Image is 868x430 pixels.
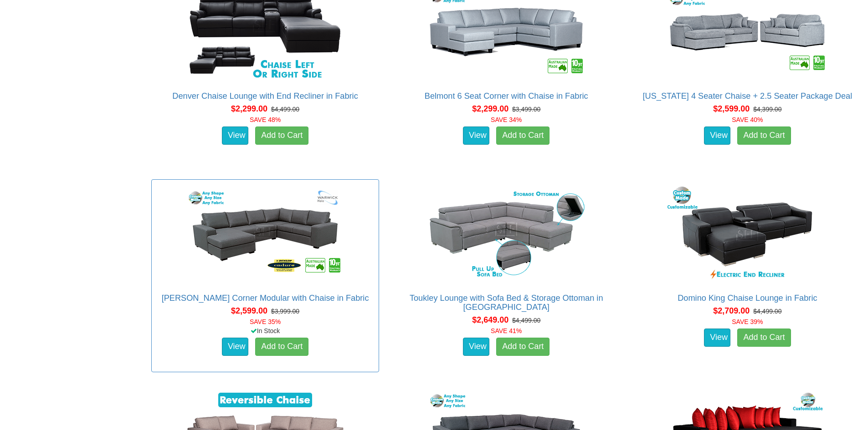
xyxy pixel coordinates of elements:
a: Denver Chaise Lounge with End Recliner in Fabric [172,91,358,101]
span: $2,299.00 [231,104,267,113]
del: $3,999.00 [271,308,299,315]
img: Morton Corner Modular with Chaise in Fabric [183,184,347,284]
div: In Stock [149,326,380,335]
a: View [222,338,248,356]
del: $4,499.00 [271,106,299,113]
font: SAVE 39% [732,318,763,325]
a: Add to Cart [496,338,550,356]
a: [PERSON_NAME] Corner Modular with Chaise in Fabric [162,293,369,303]
a: View [463,126,489,145]
font: SAVE 41% [491,327,522,334]
a: Add to Cart [255,338,308,356]
img: Toukley Lounge with Sofa Bed & Storage Ottoman in Fabric [424,184,588,284]
span: $2,599.00 [713,104,750,113]
a: [US_STATE] 4 Seater Chaise + 2.5 Seater Package Deal [642,91,852,101]
font: SAVE 48% [250,116,281,123]
a: Add to Cart [737,126,791,145]
a: View [704,329,730,347]
font: SAVE 40% [732,116,763,123]
a: Toukley Lounge with Sofa Bed & Storage Ottoman in [GEOGRAPHIC_DATA] [410,293,603,312]
a: View [222,126,248,145]
span: $2,709.00 [713,306,750,315]
a: View [704,126,730,145]
font: SAVE 35% [250,318,281,325]
a: Add to Cart [496,126,550,145]
del: $4,399.00 [753,106,781,113]
del: $4,499.00 [512,317,540,324]
a: Add to Cart [737,329,791,347]
del: $4,499.00 [753,308,781,315]
a: Belmont 6 Seat Corner with Chaise in Fabric [425,91,588,101]
a: Add to Cart [255,126,308,145]
font: SAVE 34% [491,116,522,123]
span: $2,599.00 [231,306,267,315]
del: $3,499.00 [512,106,540,113]
a: View [463,338,489,356]
span: $2,299.00 [472,104,508,113]
a: Domino King Chaise Lounge in Fabric [678,293,817,303]
span: $2,649.00 [472,315,508,324]
img: Domino King Chaise Lounge in Fabric [665,184,829,284]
